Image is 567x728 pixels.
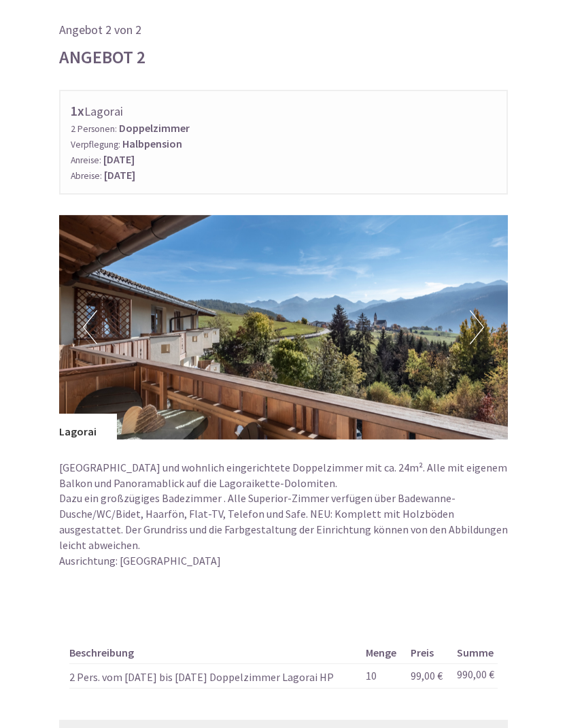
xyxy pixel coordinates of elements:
div: Freitag [195,10,252,33]
span: Angebot 2 von 2 [59,22,141,37]
small: 2 Personen: [71,123,117,135]
small: Anreise: [71,154,101,166]
small: Abreise: [71,170,102,182]
div: Lagorai [71,101,496,121]
td: 2 Pers. vom [DATE] bis [DATE] Doppelzimmer Lagorai HP [69,664,360,689]
b: Doppelzimmer [119,121,190,135]
div: Naturhotel Waldheim [20,39,209,50]
th: Summe [451,642,498,663]
button: Next [470,310,484,344]
span: 99,00 € [411,669,443,682]
b: [DATE] [104,168,135,182]
small: 14:43 [20,66,209,76]
div: Guten Tag, wie können wir Ihnen helfen? [10,37,216,78]
button: Senden [374,359,447,382]
div: Lagorai [59,414,117,440]
th: Menge [360,642,405,663]
b: 1x [71,102,84,119]
img: image [59,215,508,440]
small: Verpflegung: [71,139,120,150]
b: Halbpension [122,137,182,150]
b: [DATE] [103,152,135,166]
td: 10 [360,664,405,689]
td: 990,00 € [451,664,498,689]
p: [GEOGRAPHIC_DATA] und wohnlich eingerichtete Doppelzimmer mit ca. 24m². Alle mit eigenem Balkon u... [59,460,508,584]
th: Preis [405,642,451,663]
button: Previous [83,310,97,344]
th: Beschreibung [69,642,360,663]
div: Angebot 2 [59,44,145,69]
